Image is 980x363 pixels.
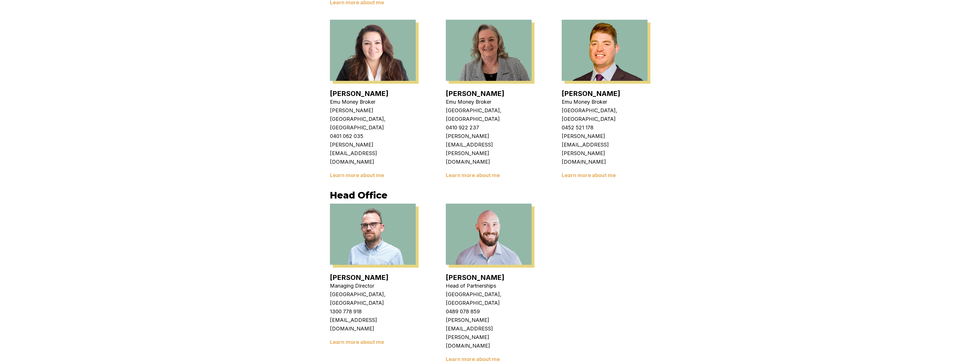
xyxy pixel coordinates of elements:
h3: Head Office [330,190,650,201]
p: Managing Director [330,282,416,290]
p: [PERSON_NAME][GEOGRAPHIC_DATA], [GEOGRAPHIC_DATA] [330,106,416,132]
p: 1300 778 918 [330,307,416,316]
a: [PERSON_NAME] [562,89,620,98]
p: Emu Money Broker [330,98,416,106]
p: [PERSON_NAME][EMAIL_ADDRESS][DOMAIN_NAME] [330,141,416,166]
a: [PERSON_NAME] [446,89,504,98]
img: Robyn Adams [446,20,532,81]
p: [PERSON_NAME][EMAIL_ADDRESS][PERSON_NAME][DOMAIN_NAME] [562,132,648,166]
p: [PERSON_NAME][EMAIL_ADDRESS][PERSON_NAME][DOMAIN_NAME] [446,132,532,166]
p: Head of Partnerships [446,282,532,290]
img: Wendy Fonseka [330,20,416,81]
a: [PERSON_NAME] [330,273,389,282]
a: Learn more about me [330,339,384,345]
p: 0410 922 237 [446,123,532,132]
p: [GEOGRAPHIC_DATA], [GEOGRAPHIC_DATA] [446,290,532,307]
p: Emu Money Broker [562,98,648,106]
p: [GEOGRAPHIC_DATA], [GEOGRAPHIC_DATA] [562,106,648,123]
img: Jack Armstrong [562,20,648,81]
img: Sam Crouch [446,204,532,265]
p: Emu Money Broker [446,98,532,106]
p: 0452 521 178 [562,123,648,132]
a: [PERSON_NAME] [330,89,389,98]
p: 0401 062 035 [330,132,416,141]
img: Matt Leeburn [330,204,416,265]
p: [GEOGRAPHIC_DATA], [GEOGRAPHIC_DATA] [446,106,532,123]
a: Learn more about me [446,172,500,178]
p: [EMAIL_ADDRESS][DOMAIN_NAME] [330,316,416,333]
a: Learn more about me [446,356,500,362]
p: [GEOGRAPHIC_DATA], [GEOGRAPHIC_DATA] [330,290,416,307]
p: [PERSON_NAME][EMAIL_ADDRESS][PERSON_NAME][DOMAIN_NAME] [446,316,532,350]
a: Learn more about me [562,172,616,178]
p: 0489 078 859 [446,307,532,316]
a: Learn more about me [330,172,384,178]
a: [PERSON_NAME] [446,273,504,282]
